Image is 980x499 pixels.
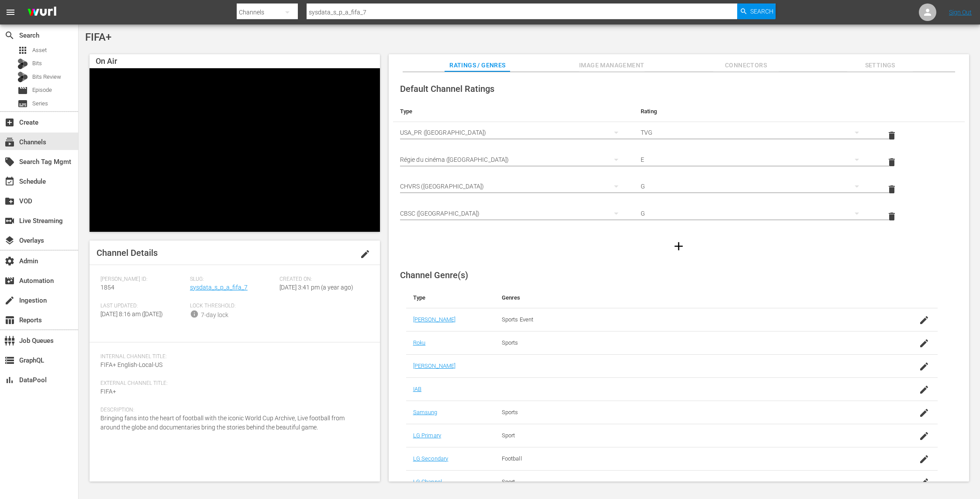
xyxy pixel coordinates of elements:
[96,56,117,66] span: On Air
[413,432,441,439] a: LG Primary
[413,409,438,415] a: Samsung
[737,3,776,19] button: Search
[4,355,15,366] span: GraphQL
[641,174,867,199] div: G
[17,98,28,109] span: Series
[750,3,773,19] span: Search
[393,101,634,122] th: Type
[100,311,163,318] span: [DATE] 8:16 am ([DATE])
[190,303,275,310] span: Lock Threshold:
[4,30,15,41] span: Search
[4,235,15,246] span: Overlays
[360,249,370,259] span: edit
[85,31,111,43] span: FIFA+
[847,60,913,71] span: Settings
[4,315,15,325] span: Reports
[4,216,15,226] span: Live Streaming
[634,101,874,122] th: Rating
[400,84,494,94] span: Default Channel Ratings
[100,407,365,414] span: Description:
[190,310,199,318] span: info
[100,276,186,283] span: [PERSON_NAME] ID:
[495,287,879,308] th: Genres
[881,179,902,200] button: delete
[100,353,365,360] span: Internal Channel Title:
[579,60,645,71] span: Image Management
[881,125,902,146] button: delete
[445,60,510,71] span: Ratings / Genres
[17,85,28,96] span: Episode
[190,276,275,283] span: Slug:
[97,248,158,258] span: Channel Details
[4,117,15,128] span: Create
[400,147,627,172] div: Régie du cinéma ([GEOGRAPHIC_DATA])
[406,287,495,308] th: Type
[17,59,28,69] div: Bits
[100,388,116,395] span: FIFA+
[400,174,627,199] div: CHVRS ([GEOGRAPHIC_DATA])
[4,375,15,385] span: DataPool
[641,120,867,145] div: TVG
[400,201,627,226] div: CBSC ([GEOGRAPHIC_DATA])
[32,59,42,68] span: Bits
[400,120,627,145] div: USA_PR ([GEOGRAPHIC_DATA])
[5,7,16,17] span: menu
[887,130,897,141] span: delete
[32,86,52,94] span: Episode
[100,303,186,310] span: Last Updated:
[190,284,248,291] a: sysdata_s_p_a_fifa_7
[100,380,365,387] span: External Channel Title:
[32,99,48,108] span: Series
[393,101,965,230] table: simple table
[280,276,365,283] span: Created On:
[887,211,897,222] span: delete
[4,335,15,346] span: Job Queues
[881,152,902,173] button: delete
[21,2,63,23] img: ans4CAIJ8jUAAAAAAAAAAAAAAAAAAAAAAAAgQb4GAAAAAAAAAAAAAAAAAAAAAAAAJMjXAAAAAAAAAAAAAAAAAAAAAAAAgAT5G...
[100,415,345,431] span: Bringing fans into the heart of football with the iconic World Cup Archive, Live football from ar...
[413,478,442,485] a: LG Channel
[355,244,376,265] button: edit
[201,311,228,320] div: 7-day lock
[413,363,456,369] a: [PERSON_NAME]
[4,137,15,147] span: Channels
[4,196,15,206] span: VOD
[32,46,47,55] span: Asset
[641,147,867,172] div: E
[413,316,456,323] a: [PERSON_NAME]
[413,455,449,462] a: LG Secondary
[280,284,353,291] span: [DATE] 3:41 pm (a year ago)
[713,60,779,71] span: Connectors
[17,45,28,56] span: Asset
[90,68,380,232] div: Video Player
[100,361,162,368] span: FIFA+ English-Local-US
[4,176,15,187] span: Schedule
[100,284,114,291] span: 1854
[413,386,421,392] a: IAB
[4,157,15,167] span: Search Tag Mgmt
[400,270,468,280] span: Channel Genre(s)
[887,184,897,195] span: delete
[949,9,972,16] a: Sign Out
[32,73,61,81] span: Bits Review
[4,256,15,266] span: Admin
[887,157,897,167] span: delete
[4,295,15,306] span: Ingestion
[641,201,867,226] div: G
[4,276,15,286] span: Automation
[17,72,28,82] div: Bits Review
[413,339,426,346] a: Roku
[881,206,902,227] button: delete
